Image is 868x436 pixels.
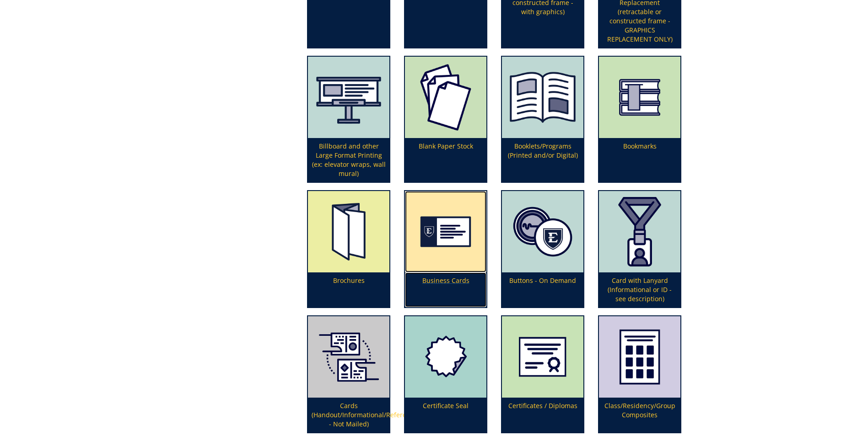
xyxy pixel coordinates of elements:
[502,57,583,182] a: Booklets/Programs (Printed and/or Digital)
[405,57,486,138] img: blank%20paper-65568471efb8f2.36674323.png
[599,57,680,138] img: bookmarks-655684c13eb552.36115741.png
[502,57,583,138] img: booklet%20or%20program-655684906987b4.38035964.png
[502,138,583,182] p: Booklets/Programs (Printed and/or Digital)
[502,191,583,307] a: Buttons - On Demand
[502,191,583,272] img: buttons-6556850c435158.61892814.png
[308,138,389,182] p: Billboard and other Large Format Printing (ex: elevator wraps, wall mural)
[405,316,486,432] a: Certificate Seal
[599,57,680,182] a: Bookmarks
[405,272,486,307] p: Business Cards
[502,316,583,432] a: Certificates / Diplomas
[308,191,389,272] img: brochures-655684ddc17079.69539308.png
[502,272,583,307] p: Buttons - On Demand
[599,191,680,272] img: card%20with%20lanyard-64d29bdf945cd3.52638038.png
[599,316,680,432] a: Class/Residency/Group Composites
[308,316,389,432] a: Cards (Handout/Informational/Reference - Not Mailed)
[599,398,680,432] p: Class/Residency/Group Composites
[405,398,486,432] p: Certificate Seal
[308,272,389,307] p: Brochures
[308,316,389,398] img: index%20reference%20card%20art-5b7c246b46b985.83964793.png
[599,272,680,307] p: Card with Lanyard (Informational or ID - see description)
[599,138,680,182] p: Bookmarks
[405,316,486,398] img: certificateseal-5a9714020dc3f7.12157616.png
[502,316,583,398] img: certificates--diplomas-5a05f869a6b240.56065883.png
[308,191,389,307] a: Brochures
[599,316,680,398] img: class-composites-59482f17003723.28248747.png
[599,191,680,307] a: Card with Lanyard (Informational or ID - see description)
[405,191,486,272] img: business%20cards-655684f769de13.42776325.png
[308,398,389,432] p: Cards (Handout/Informational/Reference - Not Mailed)
[308,57,389,182] a: Billboard and other Large Format Printing (ex: elevator wraps, wall mural)
[405,138,486,182] p: Blank Paper Stock
[405,191,486,307] a: Business Cards
[308,57,389,138] img: canvas-5fff48368f7674.25692951.png
[405,57,486,182] a: Blank Paper Stock
[502,398,583,432] p: Certificates / Diplomas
